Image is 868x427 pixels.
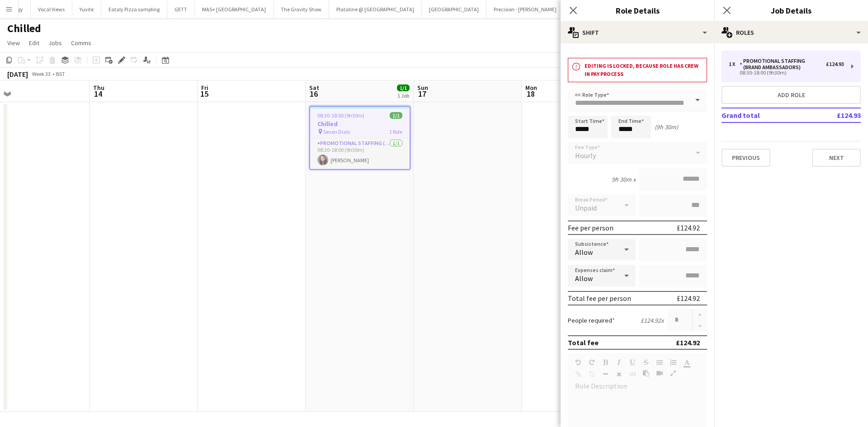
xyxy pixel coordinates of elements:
[416,89,428,99] span: 17
[826,61,844,67] div: £124.93
[585,62,703,78] h3: Editing is locked, because role has crew in pay process
[655,123,678,131] div: (9h 30m)
[641,316,664,324] div: £124.92 x
[309,106,410,170] app-job-card: 08:30-18:00 (9h30m)1/1Chilled Seven Dials1 RolePromotional Staffing (Brand Ambassadors)1/108:30-1...
[308,89,319,99] span: 16
[7,22,41,35] h1: Chilled
[740,58,826,70] div: Promotional Staffing (Brand Ambassadors)
[729,61,740,67] div: 1 x
[71,39,91,47] span: Comms
[568,338,599,347] div: Total fee
[397,84,410,91] span: 1/1
[714,5,868,16] h3: Job Details
[92,89,104,99] span: 14
[722,108,807,122] td: Grand total
[677,294,700,303] div: £124.92
[329,0,422,18] button: Platatine @ [GEOGRAPHIC_DATA]
[575,248,593,257] span: Allow
[397,92,409,99] div: 1 Job
[4,37,24,49] a: View
[561,5,714,16] h3: Role Details
[72,0,101,18] button: Yuvite
[201,84,208,92] span: Fri
[274,0,329,18] button: The Gravity Show
[167,0,195,18] button: GETT
[561,22,714,43] div: Shift
[390,112,402,119] span: 1/1
[25,37,43,49] a: Edit
[29,39,39,47] span: Edit
[67,37,95,49] a: Comms
[93,84,104,92] span: Thu
[48,39,62,47] span: Jobs
[722,86,861,104] button: Add role
[525,84,537,92] span: Mon
[30,70,52,77] span: Week 33
[807,108,861,122] td: £124.93
[676,338,700,347] div: £124.92
[56,70,65,77] div: BST
[31,0,72,18] button: Vocal Views
[317,112,364,119] span: 08:30-18:00 (9h30m)
[309,84,319,92] span: Sat
[714,22,868,43] div: Roles
[323,128,350,135] span: Seven Dials
[45,37,66,49] a: Jobs
[524,89,537,99] span: 18
[568,223,613,232] div: Fee per person
[729,70,844,75] div: 08:30-18:00 (9h30m)
[101,0,167,18] button: Eataly Pizza sampling
[568,294,631,303] div: Total fee per person
[389,128,402,135] span: 1 Role
[200,89,208,99] span: 15
[417,84,428,92] span: Sun
[7,39,20,47] span: View
[486,0,564,18] button: Precision - [PERSON_NAME]
[677,223,700,232] div: £124.92
[422,0,486,18] button: [GEOGRAPHIC_DATA]
[812,149,861,167] button: Next
[310,138,410,169] app-card-role: Promotional Staffing (Brand Ambassadors)1/108:30-18:00 (9h30m)[PERSON_NAME]
[612,175,636,183] div: 9h 30m x
[7,70,28,79] div: [DATE]
[568,316,615,324] label: People required
[195,0,274,18] button: MAS+ [GEOGRAPHIC_DATA]
[310,120,410,128] h3: Chilled
[722,149,770,167] button: Previous
[575,274,593,283] span: Allow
